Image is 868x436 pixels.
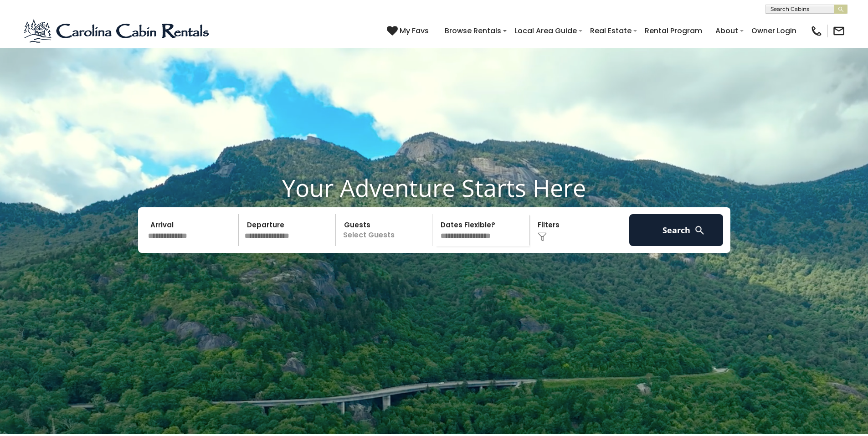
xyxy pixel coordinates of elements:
[440,23,506,39] a: Browse Rentals
[694,225,705,236] img: search-regular-white.png
[538,232,547,241] img: filter--v1.png
[747,23,801,39] a: Owner Login
[23,17,212,45] img: Blue-2.png
[629,214,724,246] button: Search
[400,25,429,36] span: My Favs
[711,23,743,39] a: About
[810,25,823,37] img: phone-regular-black.png
[586,23,636,39] a: Real Estate
[339,214,432,246] p: Select Guests
[510,23,581,39] a: Local Area Guide
[832,25,845,37] img: mail-regular-black.png
[640,23,707,39] a: Rental Program
[387,25,431,37] a: My Favs
[7,174,861,202] h1: Your Adventure Starts Here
